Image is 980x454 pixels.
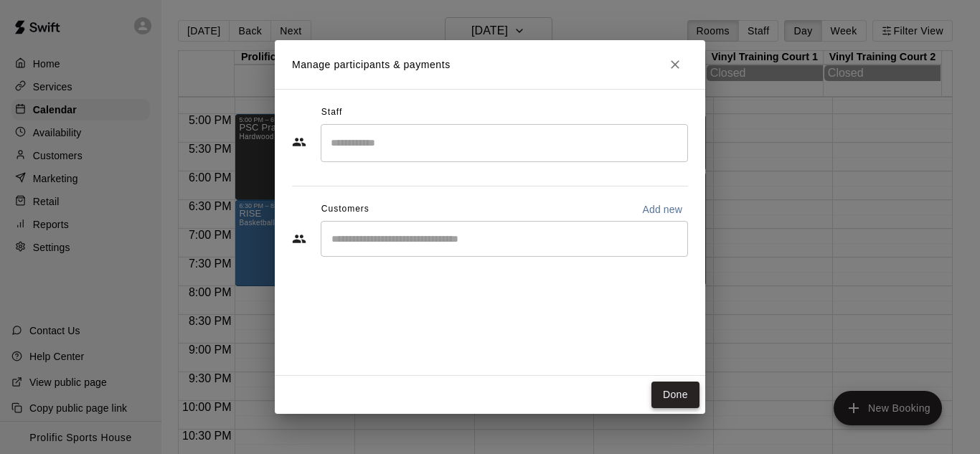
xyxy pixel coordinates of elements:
[321,124,688,162] div: Search staff
[636,198,688,221] button: Add new
[321,198,369,221] span: Customers
[651,382,699,408] button: Done
[292,57,451,72] p: Manage participants & payments
[292,135,306,149] svg: Staff
[321,221,688,257] div: Start typing to search customers...
[321,101,342,124] span: Staff
[642,202,682,217] p: Add new
[662,52,688,77] button: Close
[292,232,306,246] svg: Customers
